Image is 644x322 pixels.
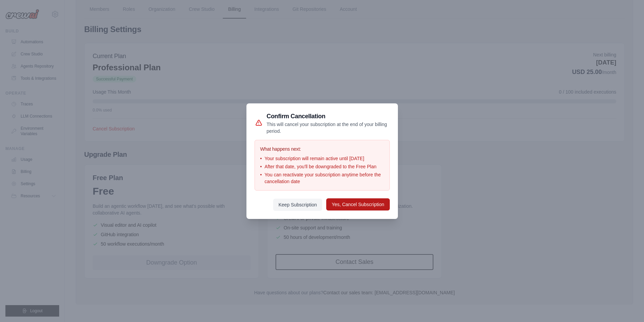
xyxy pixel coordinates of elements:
h4: What happens next: [260,146,384,152]
span: Your subscription will remain active until [DATE] [264,155,364,162]
span: After that date, you'll be downgraded to the Free Plan [264,163,376,170]
span: • [260,171,262,178]
h3: Confirm Cancellation [267,112,390,121]
span: • [260,163,262,170]
button: Yes, Cancel Subscription [326,198,389,210]
p: This will cancel your subscription at the end of your billing period. [267,121,390,134]
span: You can reactivate your subscription anytime before the cancellation date [264,171,384,185]
button: Keep Subscription [273,199,323,211]
span: • [260,155,262,162]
